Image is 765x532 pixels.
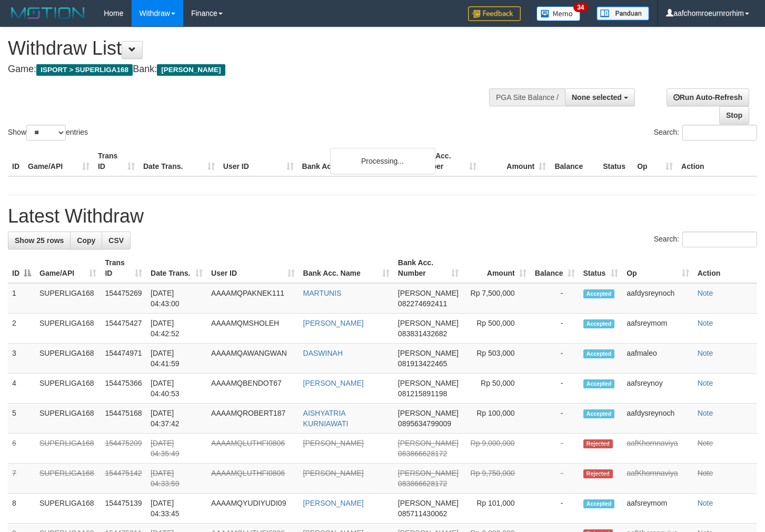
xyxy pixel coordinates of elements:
td: aafKhornnaviya [622,464,693,494]
td: 2 [8,314,35,344]
span: 34 [573,3,588,12]
th: Amount [481,146,550,176]
span: [PERSON_NAME] [157,64,225,76]
th: ID [8,146,24,176]
a: Stop [719,106,749,124]
span: [PERSON_NAME] [398,349,459,357]
span: Rejected [583,439,613,448]
td: [DATE] 04:33:59 [146,464,207,494]
th: Date Trans. [139,146,219,176]
td: - [531,283,579,314]
td: aafsreynoy [622,374,693,404]
span: Copy 082274692411 to clipboard [398,299,447,308]
th: Amount: activate to sort column ascending [463,253,531,283]
span: Accepted [583,349,615,358]
select: Showentries [26,125,66,140]
th: Bank Acc. Name [298,146,412,176]
span: Accepted [583,409,615,418]
span: Copy 083831432682 to clipboard [398,329,447,338]
h1: Withdraw List [8,38,500,59]
td: 154475366 [101,374,146,404]
a: Note [698,349,713,357]
td: Rp 50,000 [463,374,531,404]
td: AAAAMQPAKNEK111 [207,283,299,314]
td: SUPERLIGA168 [35,494,101,524]
a: Note [698,409,713,417]
td: AAAAMQROBERT187 [207,404,299,434]
td: [DATE] 04:41:59 [146,344,207,374]
button: None selected [565,88,635,106]
td: 5 [8,404,35,434]
h4: Game: Bank: [8,64,500,75]
span: [PERSON_NAME] [398,379,459,387]
a: Note [698,379,713,387]
td: [DATE] 04:42:52 [146,314,207,344]
span: [PERSON_NAME] [398,499,459,507]
td: [DATE] 04:40:53 [146,374,207,404]
td: SUPERLIGA168 [35,434,101,464]
th: Status [599,146,633,176]
td: aafsreymom [622,494,693,524]
label: Search: [654,125,757,140]
span: [PERSON_NAME] [398,469,459,477]
td: [DATE] 04:37:42 [146,404,207,434]
td: aafdysreynoch [622,404,693,434]
td: [DATE] 04:35:49 [146,434,207,464]
th: ID: activate to sort column descending [8,253,35,283]
td: SUPERLIGA168 [35,374,101,404]
span: Copy 085711430062 to clipboard [398,509,447,518]
a: CSV [102,232,131,249]
td: - [531,314,579,344]
td: AAAAMQLUTHFI0806 [207,434,299,464]
td: aafmaleo [622,344,693,374]
label: Show entries [8,125,88,140]
th: Trans ID [94,146,139,176]
img: panduan.png [597,6,649,21]
span: Accepted [583,319,615,328]
td: - [531,494,579,524]
td: SUPERLIGA168 [35,464,101,494]
th: User ID: activate to sort column ascending [207,253,299,283]
td: 154475168 [101,404,146,434]
th: Op: activate to sort column ascending [622,253,693,283]
span: [PERSON_NAME] [398,319,459,327]
td: AAAAMQMSHOLEH [207,314,299,344]
td: aafKhornnaviya [622,434,693,464]
th: Balance: activate to sort column ascending [531,253,579,283]
a: DASWINAH [303,349,343,357]
span: None selected [572,93,622,102]
td: AAAAMQAWANGWAN [207,344,299,374]
td: [DATE] 04:43:00 [146,283,207,314]
td: 1 [8,283,35,314]
td: Rp 9,000,000 [463,434,531,464]
h1: Latest Withdraw [8,206,757,227]
td: 154475142 [101,464,146,494]
span: Copy 0895634799009 to clipboard [398,419,451,428]
a: [PERSON_NAME] [303,469,364,477]
td: - [531,404,579,434]
span: Copy 081913422465 to clipboard [398,359,447,368]
a: Show 25 rows [8,232,71,249]
td: 154474971 [101,344,146,374]
th: Bank Acc. Number: activate to sort column ascending [394,253,463,283]
td: Rp 9,750,000 [463,464,531,494]
td: 154475139 [101,494,146,524]
div: Processing... [330,148,435,174]
td: AAAAMQLUTHFI0806 [207,464,299,494]
th: Game/API: activate to sort column ascending [35,253,101,283]
td: 7 [8,464,35,494]
input: Search: [682,232,757,247]
th: Action [677,146,757,176]
td: 8 [8,494,35,524]
a: [PERSON_NAME] [303,379,364,387]
a: Copy [70,232,102,249]
div: PGA Site Balance / [489,88,565,106]
a: Note [698,289,713,297]
th: Bank Acc. Number [411,146,481,176]
img: MOTION_logo.png [8,5,88,21]
a: Note [698,439,713,447]
img: Feedback.jpg [468,6,521,21]
a: MARTUNIS [303,289,342,297]
span: ISPORT > SUPERLIGA168 [36,64,133,76]
a: Note [698,499,713,507]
